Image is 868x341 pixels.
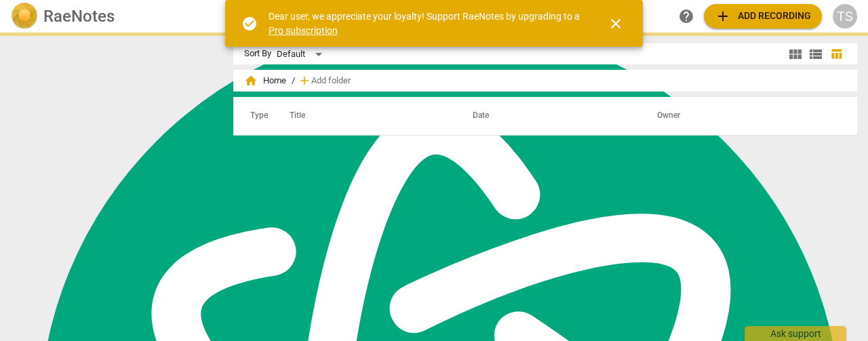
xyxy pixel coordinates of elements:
a: Help [674,4,698,28]
button: Tile view [785,44,806,64]
div: Sort By [244,49,271,59]
span: / [292,76,295,86]
button: Upload [704,4,822,28]
span: view_list [808,46,824,62]
span: add [298,74,311,87]
img: Logo [11,3,38,30]
span: table_chart [830,47,843,60]
button: Table view [826,44,846,64]
div: Dear user, we appreciate your loyalty! Support RaeNotes by upgrading to a [269,9,583,37]
span: view_module [787,46,804,62]
div: Ask support [745,326,846,341]
th: Owner [641,97,843,135]
th: Date [456,97,641,135]
button: TS [833,4,857,28]
th: Title [273,97,456,135]
span: help [678,8,694,24]
h2: RaeNotes [43,7,115,26]
a: Pro subscription [269,25,338,36]
span: Add folder [311,76,351,86]
span: close [608,16,624,32]
span: home [244,74,258,87]
span: check_circle [241,16,258,32]
th: Type [239,97,273,135]
span: Add recording [715,8,811,24]
span: add [715,8,731,24]
span: Home [244,74,286,87]
a: LogoRaeNotes [11,3,220,30]
div: Default [277,43,327,65]
button: Close [599,7,632,40]
button: List view [806,44,826,64]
